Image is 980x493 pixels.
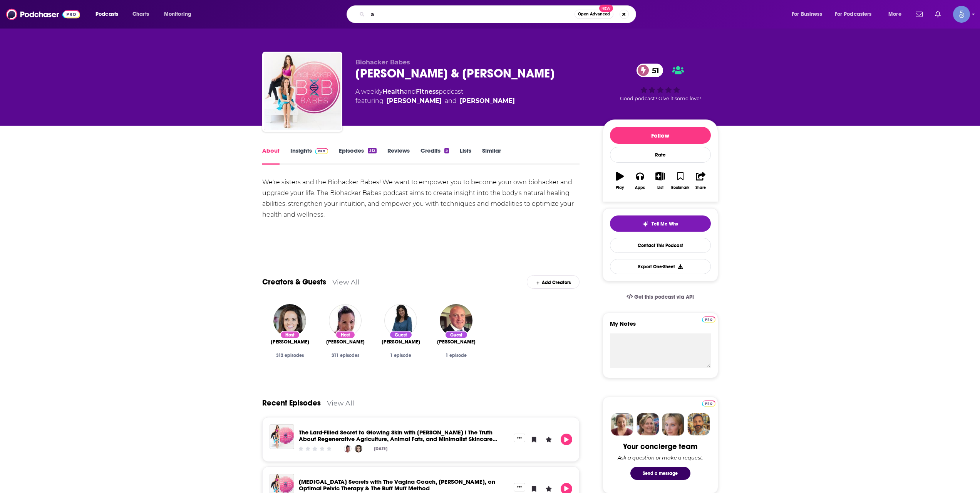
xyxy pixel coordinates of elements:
[368,8,575,20] input: Search podcasts, credits, & more...
[610,320,711,333] label: My Notes
[561,434,572,445] button: Play
[835,9,872,20] span: For Podcasters
[382,339,420,345] a: Eileen Durfee
[368,148,376,153] div: 312
[786,8,832,20] button: open menu
[6,7,80,22] a: Podchaser - Follow, Share and Rate Podcasts
[344,445,352,453] img: Lauren Sambataro
[644,64,663,77] span: 51
[354,5,643,23] div: Search podcasts, credits, & more...
[127,8,154,20] a: Charts
[953,6,970,23] button: Show profile menu
[382,339,420,345] span: [PERSON_NAME]
[599,5,613,12] span: New
[953,6,970,23] span: Logged in as Spiral5-G1
[437,339,476,345] span: [PERSON_NAME]
[575,10,613,19] button: Open AdvancedNew
[416,88,439,95] a: Fitness
[652,221,678,227] span: Tell Me Why
[932,8,944,21] a: Show notifications dropdown
[662,413,684,436] img: Jules Profile
[374,446,387,451] div: [DATE]
[262,277,326,287] a: Creators & Guests
[702,399,715,407] a: Pro website
[132,9,149,20] span: Charts
[690,167,710,195] button: Share
[90,8,128,20] button: open menu
[326,339,365,345] a: Lauren Sambataro
[657,185,663,190] div: List
[953,6,970,23] img: User Profile
[695,185,706,190] div: Share
[445,331,468,339] div: Guest
[327,399,354,407] a: View All
[299,429,498,449] a: The Lard-Filled Secret to Glowing Skin with Charles Mayfield l The Truth About Regenerative Agric...
[332,278,360,286] a: View All
[671,185,689,190] div: Bookmark
[670,167,690,195] button: Bookmark
[630,467,690,480] button: Send a message
[264,53,341,130] img: Renee Belz & Lauren Sambataro
[262,398,321,408] a: Recent Episodes
[702,316,715,323] img: Podchaser Pro
[440,304,472,337] img: Dr. John Jaquish
[620,96,701,101] span: Good podcast? Give it some love!
[445,96,457,106] span: and
[324,353,367,358] div: 311 episodes
[335,331,355,339] div: Host
[883,8,911,20] button: open menu
[444,148,449,153] div: 5
[355,445,362,453] img: Renee Belz
[164,9,191,20] span: Monitoring
[610,238,711,253] a: Contact This Podcast
[387,147,410,165] a: Reviews
[610,127,711,144] button: Follow
[384,304,417,337] img: Eileen Durfee
[630,167,650,195] button: Apps
[702,400,715,407] img: Podchaser Pro
[355,87,515,106] div: A weekly podcast
[610,147,711,163] div: Rate
[299,478,495,492] a: Pelvic Floor Secrets with The Vagina Coach, Kim Vopni, on Optimal Pelvic Therapy & The Buff Muff ...
[702,315,715,323] a: Pro website
[610,215,711,232] button: tell me why sparkleTell Me Why
[297,446,332,452] div: Community Rating: 0 out of 5
[687,413,710,436] img: Jon Profile
[616,185,624,190] div: Play
[355,96,515,106] span: featuring
[514,434,525,442] button: Show More Button
[634,294,694,300] span: Get this podcast via API
[460,147,471,165] a: Lists
[578,12,610,16] span: Open Advanced
[329,304,362,337] a: Lauren Sambataro
[528,434,540,445] button: Bookmark Episode
[620,288,700,306] a: Get this podcast via API
[482,147,501,165] a: Similar
[273,304,306,337] img: Renee Belz
[637,413,659,436] img: Barbara Profile
[792,9,822,20] span: For Business
[271,339,309,345] span: [PERSON_NAME]
[262,177,580,220] div: We're sisters and the Biohacker Babes! We want to empower you to become your own biohacker and up...
[913,8,926,21] a: Show notifications dropdown
[290,147,328,165] a: InsightsPodchaser Pro
[420,147,449,165] a: Credits5
[270,424,294,449] img: The Lard-Filled Secret to Glowing Skin with Charles Mayfield l The Truth About Regenerative Agric...
[355,59,410,66] span: Biohacker Babes
[514,483,525,491] button: Show More Button
[460,96,515,106] a: Renee Belz
[642,221,648,227] img: tell me why sparkle
[637,64,663,77] a: 51
[543,434,554,445] button: Leave a Rating
[271,339,309,345] a: Renee Belz
[623,442,697,451] div: Your concierge team
[437,339,476,345] a: Dr. John Jaquish
[159,8,201,20] button: open menu
[527,275,580,289] div: Add Creators
[339,147,376,165] a: Episodes312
